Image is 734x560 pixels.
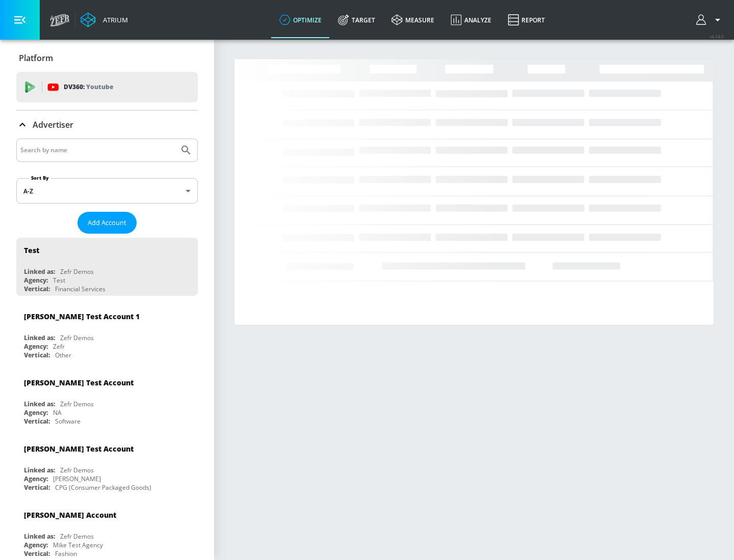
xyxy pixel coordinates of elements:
div: Platform [16,44,198,72]
div: NA [53,408,62,417]
a: Report [500,2,553,38]
a: Target [330,2,383,38]
div: Agency: [24,408,48,417]
a: optimize [271,2,330,38]
span: Add Account [88,217,126,229]
div: [PERSON_NAME] Test AccountLinked as:Zefr DemosAgency:[PERSON_NAME]Vertical:CPG (Consumer Packaged... [16,436,198,494]
div: [PERSON_NAME] Test Account 1Linked as:Zefr DemosAgency:ZefrVertical:Other [16,304,198,362]
div: [PERSON_NAME] Test Account [24,378,134,387]
div: A-Z [16,178,198,204]
div: CPG (Consumer Packaged Goods) [55,483,151,492]
div: [PERSON_NAME] Test AccountLinked as:Zefr DemosAgency:NAVertical:Software [16,370,198,428]
div: TestLinked as:Zefr DemosAgency:TestVertical:Financial Services [16,238,198,296]
div: Mike Test Agency [53,541,103,549]
input: Search by name [20,144,175,157]
a: Analyze [442,2,500,38]
div: Agency: [24,474,48,483]
label: Sort By [29,175,51,181]
div: Fashion [55,549,77,558]
div: Vertical: [24,351,50,359]
div: Test [24,245,39,255]
div: Vertical: [24,417,50,426]
div: Software [55,417,81,426]
div: Atrium [99,15,128,24]
p: Youtube [86,81,113,92]
div: Test [53,276,65,285]
div: Linked as: [24,333,55,342]
div: [PERSON_NAME] Test Account [24,444,134,454]
button: Add Account [77,212,137,234]
div: [PERSON_NAME] Account [24,510,116,520]
div: Other [55,351,71,359]
div: Agency: [24,276,48,285]
div: Linked as: [24,466,55,474]
a: Atrium [81,12,128,27]
div: Financial Services [55,285,106,293]
div: Zefr Demos [60,466,94,474]
div: Agency: [24,342,48,351]
div: Vertical: [24,285,50,293]
div: Linked as: [24,400,55,408]
div: Zefr Demos [60,333,94,342]
div: Zefr [53,342,65,351]
a: measure [383,2,442,38]
div: Zefr Demos [60,400,94,408]
div: Linked as: [24,532,55,541]
p: Advertiser [33,119,73,130]
div: Advertiser [16,110,198,139]
div: Vertical: [24,483,50,492]
div: Vertical: [24,549,50,558]
div: [PERSON_NAME] Test Account 1 [24,312,140,321]
div: Zefr Demos [60,532,94,541]
div: [PERSON_NAME] [53,474,101,483]
p: DV360: [64,81,113,93]
div: Linked as: [24,267,55,276]
div: DV360: Youtube [16,72,198,102]
p: Platform [19,52,53,64]
div: Agency: [24,541,48,549]
div: Zefr Demos [60,267,94,276]
span: v 4.24.0 [710,34,724,39]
